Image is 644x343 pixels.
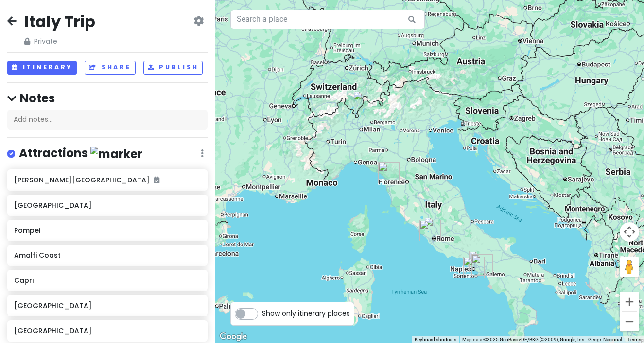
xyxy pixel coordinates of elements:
[14,226,200,235] h6: Pompei
[620,222,639,242] button: Map camera controls
[469,251,490,272] div: Pompei
[463,257,485,278] div: Capri
[154,177,159,183] i: Added to itinerary
[424,217,445,238] div: Vatican City
[7,91,208,106] h4: Notes
[471,254,493,276] div: Amalfi Coast
[24,36,95,47] span: Private
[419,220,441,241] div: Leonardo da Vinci International Airport
[85,61,135,75] button: Share
[7,110,208,130] div: Add notes...
[353,91,374,112] div: Lake Como
[217,330,249,343] img: Google
[620,312,639,331] button: Zoom out
[620,257,639,277] button: Drag Pegman onto the map to open Street View
[7,61,77,75] button: Itinerary
[262,308,350,319] span: Show only itinerary places
[14,276,200,285] h6: Capri
[14,176,200,184] h6: [PERSON_NAME][GEOGRAPHIC_DATA]
[14,301,200,310] h6: [GEOGRAPHIC_DATA]
[24,12,95,32] h2: Italy Trip
[14,201,200,210] h6: [GEOGRAPHIC_DATA]
[627,337,641,342] a: Terms (opens in new tab)
[415,336,456,343] button: Keyboard shortcuts
[620,292,639,311] button: Zoom in
[378,162,400,183] div: Tower of Pisa
[19,146,142,162] h4: Attractions
[90,147,142,162] img: marker
[143,61,203,75] button: Publish
[14,327,200,335] h6: [GEOGRAPHIC_DATA]
[217,330,249,343] a: Open this area in Google Maps (opens a new window)
[230,10,425,29] input: Search a place
[14,251,200,260] h6: Amalfi Coast
[462,337,622,342] span: Map data ©2025 GeoBasis-DE/BKG (©2009), Google, Inst. Geogr. Nacional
